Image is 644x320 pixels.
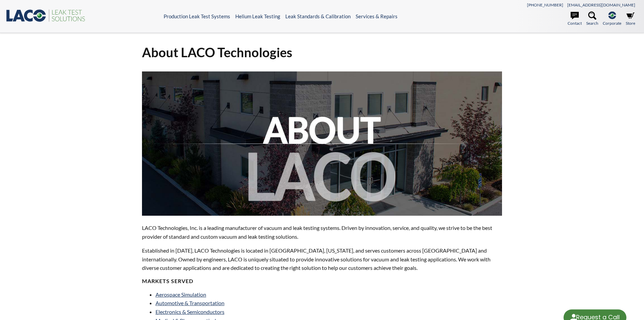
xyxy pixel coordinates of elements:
p: Established in [DATE], LACO Technologies is located in [GEOGRAPHIC_DATA], [US_STATE], and serves ... [142,246,502,272]
a: Aerospace Simulation [156,291,206,298]
p: LACO Technologies, Inc. is a leading manufacturer of vacuum and leak testing systems. Driven by i... [142,223,502,241]
a: Contact [568,12,582,26]
a: Automotive & Transportation [156,300,224,306]
a: Search [586,12,598,26]
h1: About LACO Technologies [142,44,502,61]
a: Helium Leak Testing [235,13,280,19]
span: Corporate [603,20,621,26]
a: Electronics & Semiconductors [156,308,224,315]
img: about-laco.jpg [142,71,502,216]
a: Store [626,12,635,26]
strong: MARKETS SERVED [142,278,193,284]
a: Services & Repairs [356,13,398,19]
a: Production Leak Test Systems [164,13,230,19]
a: Leak Standards & Calibration [285,13,351,19]
a: [PHONE_NUMBER] [527,2,563,7]
a: [EMAIL_ADDRESS][DOMAIN_NAME] [567,2,635,7]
